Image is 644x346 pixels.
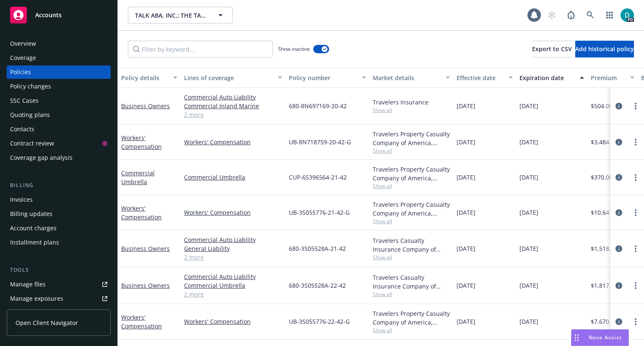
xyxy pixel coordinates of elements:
[457,138,475,146] span: [DATE]
[118,68,181,88] button: Policy details
[373,107,450,114] span: Show all
[614,137,624,147] a: circleInformation
[614,317,624,327] a: circleInformation
[519,173,538,182] span: [DATE]
[184,235,282,244] a: Commercial Auto Liability
[453,68,516,88] button: Effective date
[589,334,622,341] span: Nova Assist
[373,327,450,334] span: Show all
[631,317,641,327] a: more
[289,138,351,146] span: UB-8N718759-20-42-G
[532,45,572,53] span: Export to CSV
[457,244,475,253] span: [DATE]
[591,317,618,326] span: $7,670.00
[614,172,624,182] a: circleInformation
[373,130,450,147] div: Travelers Property Casualty Company of America, Travelers Insurance
[10,122,34,136] div: Contacts
[7,3,111,27] a: Accounts
[519,281,538,290] span: [DATE]
[7,193,111,206] a: Invoices
[184,290,282,299] a: 2 more
[614,101,624,111] a: circleInformation
[184,173,282,182] a: Commercial Umbrella
[373,291,450,298] span: Show all
[184,208,282,217] a: Workers' Compensation
[10,292,63,305] div: Manage exposures
[582,7,599,23] a: Search
[7,37,111,50] a: Overview
[631,281,641,291] a: more
[457,101,475,110] span: [DATE]
[7,181,111,190] div: Billing
[373,218,450,225] span: Show all
[457,208,475,217] span: [DATE]
[121,73,168,82] div: Policy details
[128,41,273,57] input: Filter by keyword...
[519,73,575,82] div: Expiration date
[373,254,450,261] span: Show all
[631,244,641,254] a: more
[10,207,52,221] div: Billing updates
[121,245,170,252] a: Business Owners
[519,208,538,217] span: [DATE]
[7,221,111,235] a: Account charges
[601,7,618,23] a: Switch app
[7,207,111,221] a: Billing updates
[184,110,282,119] a: 2 more
[614,244,624,254] a: circleInformation
[35,12,62,18] span: Accounts
[457,173,475,182] span: [DATE]
[10,51,36,65] div: Coverage
[7,292,111,305] a: Manage exposures
[184,138,282,146] a: Workers' Compensation
[7,108,111,122] a: Quoting plans
[289,208,350,217] span: UB-3S055776-21-42-G
[519,244,538,253] span: [DATE]
[457,73,504,82] div: Effective date
[519,138,538,146] span: [DATE]
[184,317,282,326] a: Workers' Compensation
[373,73,441,82] div: Market details
[10,236,59,249] div: Installment plans
[10,80,51,93] div: Policy changes
[121,281,170,289] a: Business Owners
[121,102,170,110] a: Business Owners
[7,137,111,150] a: Contract review
[591,208,621,217] span: $10,641.00
[587,68,638,88] button: Premium
[591,73,625,82] div: Premium
[591,281,618,290] span: $1,817.00
[7,278,111,291] a: Manage files
[373,200,450,218] div: Travelers Property Casualty Company of America, Travelers Insurance
[184,93,282,101] a: Commercial Auto Liability
[121,169,155,186] a: Commercial Umbrella
[10,37,36,50] div: Overview
[591,101,613,110] span: $504.00
[289,173,347,182] span: CUP-6S396564-21-42
[591,173,613,182] span: $370.00
[373,273,450,291] div: Travelers Casualty Insurance Company of America, Travelers Insurance
[135,11,208,20] span: TALK ABA, INC.; THE TALK TEAM, A PROFESSIONAL SPEECH PATHOLOGIST CORP.
[121,313,162,330] a: Workers' Compensation
[278,45,310,52] span: Show inactive
[373,236,450,254] div: Travelers Casualty Insurance Company of America, Travelers Insurance
[373,98,450,107] div: Travelers Insurance
[10,278,46,291] div: Manage files
[7,51,111,65] a: Coverage
[457,317,475,326] span: [DATE]
[369,68,453,88] button: Market details
[575,45,634,53] span: Add historical policy
[16,318,78,327] span: Open Client Navigator
[373,182,450,190] span: Show all
[10,193,33,206] div: Invoices
[575,41,634,57] button: Add historical policy
[532,41,572,57] button: Export to CSV
[7,94,111,107] a: SSC Cases
[7,151,111,164] a: Coverage gap analysis
[286,68,369,88] button: Policy number
[289,281,346,290] span: 680-3S05528A-22-42
[184,73,273,82] div: Lines of coverage
[7,65,111,79] a: Policies
[373,309,450,327] div: Travelers Property Casualty Company of America, Travelers Insurance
